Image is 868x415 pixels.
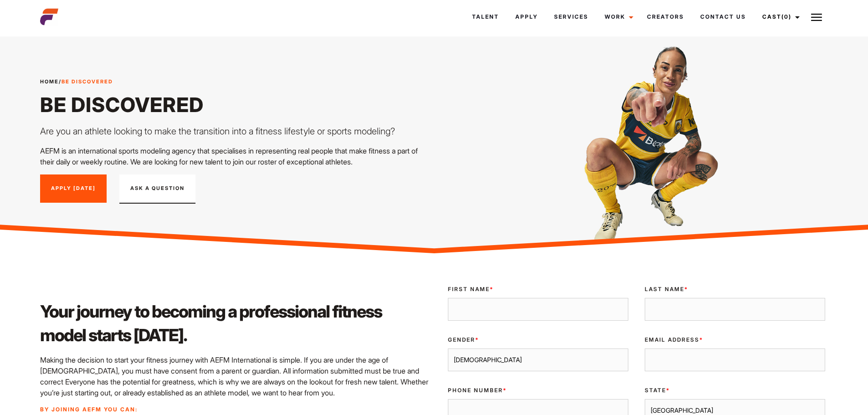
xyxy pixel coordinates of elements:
label: Gender [448,336,628,344]
a: Services [546,5,596,29]
label: Email Address [645,336,825,344]
span: (0) [781,13,791,20]
label: State [645,386,825,395]
label: First Name [448,285,628,293]
strong: Be Discovered [62,78,113,85]
a: Apply [507,5,546,29]
p: Making the decision to start your fitness journey with AEFM International is simple. If you are u... [40,354,428,398]
p: Are you an athlete looking to make the transition into a fitness lifestyle or sports modeling? [40,124,428,138]
p: AEFM is an international sports modeling agency that specialises in representing real people that... [40,145,428,167]
img: Burger icon [811,12,822,23]
img: cropped-aefm-brand-fav-22-square.png [40,8,58,26]
a: Creators [639,5,692,29]
label: Phone Number [448,386,628,395]
a: Contact Us [692,5,754,29]
button: Ask A Question [119,174,195,204]
label: Last Name [645,285,825,293]
a: Work [596,5,639,29]
p: By joining AEFM you can: [40,405,428,414]
a: Home [40,78,59,85]
a: Talent [464,5,507,29]
h2: Your journey to becoming a professional fitness model starts [DATE]. [40,300,428,347]
span: / [40,78,113,86]
a: Cast(0) [754,5,805,29]
a: Apply [DATE] [40,174,107,203]
h1: Be Discovered [40,92,428,117]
